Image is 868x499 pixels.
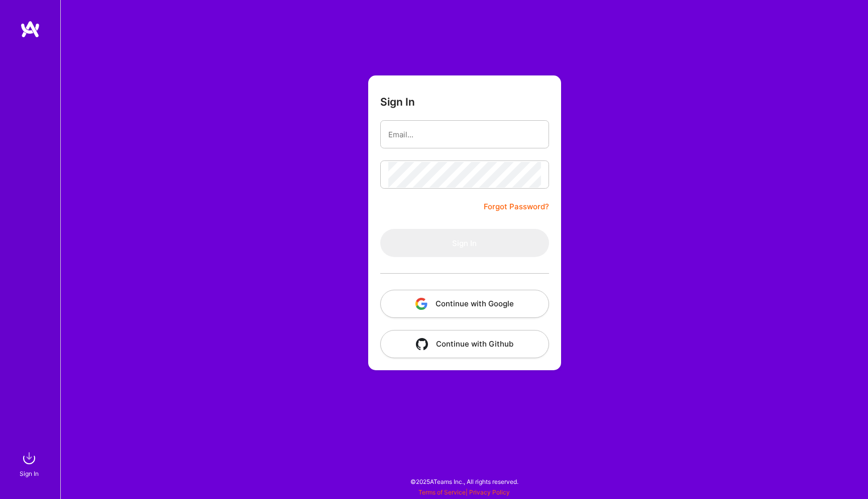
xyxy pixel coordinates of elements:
[20,20,40,38] img: logo
[484,201,549,213] a: Forgot Password?
[415,298,427,310] img: icon
[469,488,510,496] a: Privacy Policy
[380,96,415,108] h3: Sign In
[388,122,541,147] input: Email...
[418,488,466,496] a: Terms of Service
[20,468,39,479] div: Sign In
[19,448,39,468] img: sign in
[416,338,428,350] img: icon
[60,469,868,494] div: © 2025 ATeams Inc., All rights reserved.
[21,448,39,479] a: sign inSign In
[380,330,549,358] button: Continue with Github
[380,229,549,257] button: Sign In
[418,488,510,496] span: |
[380,290,549,318] button: Continue with Google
